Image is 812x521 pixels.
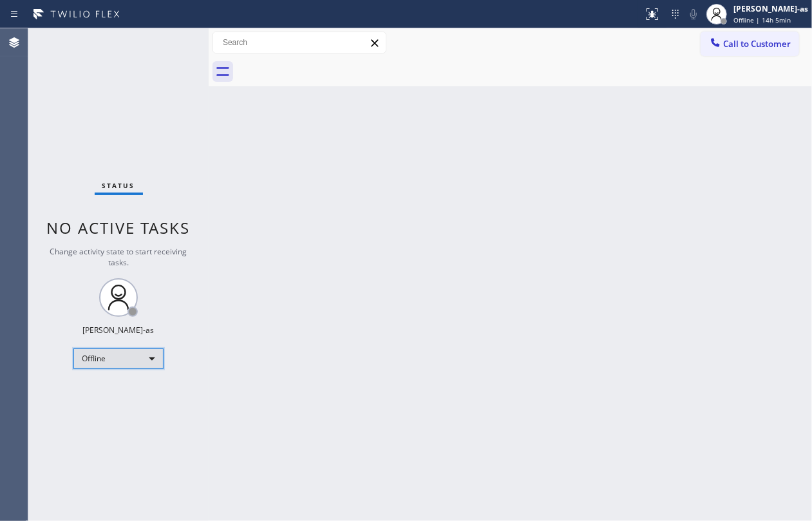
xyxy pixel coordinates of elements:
button: Mute [685,5,703,23]
span: Status [102,181,135,190]
div: [PERSON_NAME]-as [83,325,155,336]
div: [PERSON_NAME]-as [733,3,808,14]
span: Offline | 14h 5min [733,15,791,24]
span: Call to Customer [723,38,791,50]
span: Change activity state to start receiving tasks. [50,246,187,268]
button: Call to Customer [701,32,799,56]
div: Offline [73,348,164,369]
input: Search [213,32,386,53]
span: No active tasks [47,217,191,238]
